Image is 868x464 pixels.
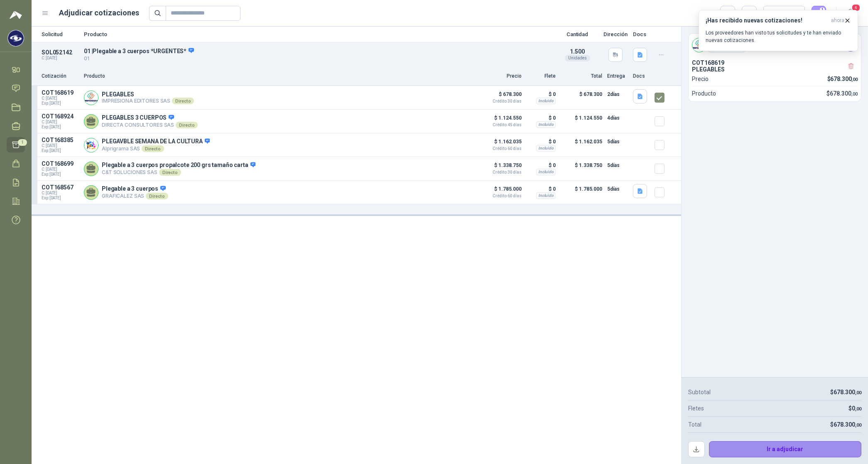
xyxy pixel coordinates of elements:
[851,77,858,82] span: ,00
[527,160,556,170] p: $ 0
[536,192,556,199] div: Incluido
[830,90,858,97] span: 678.300
[692,59,858,66] p: COT168619
[557,32,598,37] p: Cantidad
[42,56,79,61] p: C: [DATE]
[607,89,628,99] p: 2 días
[561,89,602,106] p: $ 678.300
[480,160,522,174] p: $ 1.338.750
[830,420,861,429] p: $
[84,47,552,55] p: 01 | Plegable a 3 cuerpos *URGENTES*
[843,6,858,21] button: 4
[527,184,556,194] p: $ 0
[855,390,861,395] span: ,00
[830,388,861,397] p: $
[603,32,628,37] p: Dirección
[480,123,522,127] span: Crédito 45 días
[480,147,522,151] span: Crédito 60 días
[172,98,194,104] div: Directo
[851,4,861,12] span: 4
[848,404,861,413] p: $
[42,137,79,143] p: COT168385
[480,184,522,198] p: $ 1.785.000
[536,121,556,128] div: Incluido
[706,17,828,24] h3: ¡Has recibido nuevas cotizaciones!
[42,89,79,96] p: COT168619
[527,89,556,99] p: $ 0
[480,89,522,103] p: $ 678.300
[102,169,255,176] p: C&T SOLUCIONES SAS
[607,113,628,123] p: 4 días
[42,191,79,196] span: C: [DATE]
[42,120,79,125] span: C: [DATE]
[84,138,98,152] img: Company Logo
[42,32,79,37] p: Solicitud
[852,405,861,412] span: 0
[102,122,198,128] p: DIRECTA CONSULTORES SAS
[826,89,858,98] p: $
[834,389,861,395] span: 678.300
[688,388,711,397] p: Subtotal
[42,148,79,153] span: Exp: [DATE]
[102,185,168,193] p: Plegable a 3 cuerpos
[102,114,198,122] p: PLEGABLES 3 CUERPOS
[689,34,861,56] div: Company LogoIMPRESIONA EDITORES SASCARACOLTV SA
[84,72,475,80] p: Producto
[565,55,590,61] div: Unidades
[42,196,79,201] span: Exp: [DATE]
[561,184,602,201] p: $ 1.785.000
[561,113,602,130] p: $ 1.124.550
[827,74,858,83] p: $
[42,96,79,101] span: C: [DATE]
[159,169,181,176] div: Directo
[607,137,628,147] p: 5 días
[10,10,22,20] img: Logo peakr
[561,72,602,80] p: Total
[8,30,24,46] img: Company Logo
[855,422,861,428] span: ,00
[42,160,79,167] p: COT168699
[561,160,602,177] p: $ 1.338.750
[706,29,851,44] p: Los proveedores han visto tus solicitudes y te han enviado nuevas cotizaciones.
[480,113,522,127] p: $ 1.124.550
[607,160,628,170] p: 5 días
[176,122,198,128] div: Directo
[527,137,556,147] p: $ 0
[146,193,168,199] div: Directo
[42,49,79,56] p: SOL052142
[42,72,79,80] p: Cotización
[480,170,522,174] span: Crédito 30 días
[855,406,861,412] span: ,00
[607,72,628,80] p: Entrega
[768,7,792,20] div: Precio
[688,420,701,429] p: Total
[480,194,522,198] span: Crédito 60 días
[536,169,556,175] div: Incluido
[709,441,862,458] button: Ir a adjudicar
[688,404,704,413] p: Fletes
[7,137,25,152] a: 1
[480,72,522,80] p: Precio
[102,98,194,104] p: IMPRESIONA EDITORES SAS
[692,38,706,52] img: Company Logo
[102,162,255,169] p: Plegable a 3 cuerpos propalcote 200 grs tamaño carta
[102,138,210,145] p: PLEGAVBLE SEMANA DE LA CULTURA
[42,143,79,148] span: C: [DATE]
[834,421,861,428] span: 678.300
[536,145,556,152] div: Incluido
[527,72,556,80] p: Flete
[142,145,164,152] div: Directo
[633,72,650,80] p: Docs
[812,6,826,21] button: 1
[42,172,79,177] span: Exp: [DATE]
[830,76,858,82] span: 678.300
[527,113,556,123] p: $ 0
[102,193,168,199] p: GRAFICALEZ SAS
[480,99,522,103] span: Crédito 30 días
[84,91,98,105] img: Company Logo
[102,145,210,152] p: Alprigrama SAS
[42,167,79,172] span: C: [DATE]
[692,89,716,98] p: Producto
[851,91,858,97] span: ,00
[699,10,858,51] button: ¡Has recibido nuevas cotizaciones!ahora Los proveedores han visto tus solicitudes y te han enviad...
